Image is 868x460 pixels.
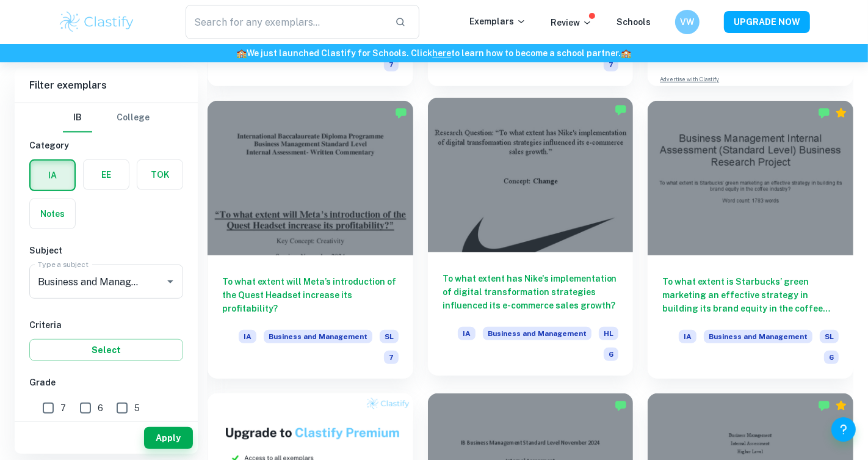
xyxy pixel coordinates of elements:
span: SL [380,330,399,343]
button: College [117,103,150,133]
span: 6 [824,351,839,364]
span: 7 [60,401,66,415]
span: Business and Management [264,330,372,343]
button: TOK [137,160,183,189]
a: To what extent has Nike's implementation of digital transformation strategies influenced its e-co... [428,101,634,378]
a: To what extent is Starbucks’ green marketing an effective strategy in building its brand equity i... [648,101,853,378]
span: IA [458,327,476,340]
div: Premium [835,107,847,119]
span: 6 [98,401,103,415]
span: IA [239,330,256,343]
div: Filter type choice [63,103,150,133]
h6: Filter exemplars [15,68,198,103]
button: Open [162,273,179,290]
button: UPGRADE NOW [724,11,810,33]
a: To what extent will Meta’s introduction of the Quest Headset increase its profitability?IABusines... [208,101,413,378]
div: Premium [835,400,847,412]
button: EE [84,160,129,189]
h6: Subject [29,244,183,257]
span: 6 [604,348,618,361]
span: 🏫 [237,48,247,58]
button: VW [675,10,700,34]
img: Marked [818,107,830,119]
h6: Category [29,139,183,152]
h6: To what extent has Nike's implementation of digital transformation strategies influenced its e-co... [443,272,619,312]
h6: To what extent is Starbucks’ green marketing an effective strategy in building its brand equity i... [662,275,839,315]
span: IA [679,330,696,343]
button: IA [31,161,74,190]
button: Notes [30,199,75,228]
h6: Criteria [29,318,183,332]
label: Type a subject [38,259,89,269]
span: 7 [384,58,399,71]
img: Marked [615,104,627,116]
img: Marked [615,400,627,412]
img: Marked [395,107,407,119]
h6: Grade [29,376,183,389]
h6: To what extent will Meta’s introduction of the Quest Headset increase its profitability? [222,275,399,315]
a: Advertise with Clastify [660,75,719,84]
span: 5 [134,401,140,415]
button: Apply [144,427,193,449]
span: 🏫 [621,48,632,58]
span: Business and Management [483,327,591,340]
span: 7 [604,58,618,71]
a: Schools [617,17,651,27]
span: SL [820,330,839,343]
span: 7 [384,351,399,364]
p: Exemplars [469,15,526,28]
button: IB [63,103,92,133]
a: here [433,48,452,58]
button: Select [29,339,183,361]
h6: VW [681,15,695,29]
h6: We just launched Clastify for Schools. Click to learn how to become a school partner. [2,46,866,60]
img: Clastify logo [58,10,136,34]
img: Marked [818,400,830,412]
button: Help and Feedback [831,417,856,442]
p: Review [551,16,592,29]
span: Business and Management [704,330,812,343]
input: Search for any exemplars... [186,5,385,39]
span: HL [599,327,618,340]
